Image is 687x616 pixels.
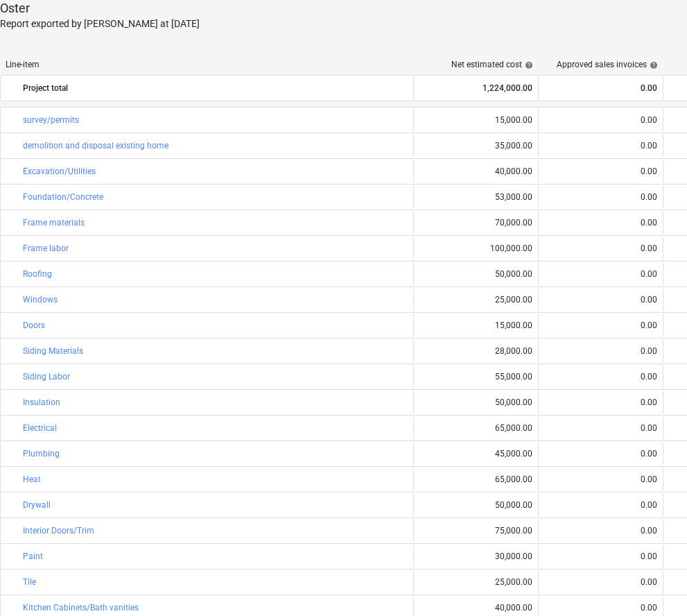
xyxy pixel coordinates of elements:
div: 30,000.00 [419,551,532,561]
div: 25,000.00 [419,295,532,305]
div: 0.00 [544,192,657,202]
a: Insulation [23,397,60,407]
div: 0.00 [544,449,657,459]
div: 0.00 [544,551,657,561]
div: 0.00 [544,243,657,253]
div: 15,000.00 [419,115,532,125]
a: Siding Materials [23,346,83,356]
div: 0.00 [544,77,657,99]
div: 0.00 [544,500,657,510]
div: 0.00 [544,397,657,407]
div: 40,000.00 [419,603,532,613]
div: 0.00 [544,577,657,587]
a: Excavation/Utilities [23,166,96,176]
div: 28,000.00 [419,346,532,356]
div: 0.00 [544,423,657,433]
div: 75,000.00 [419,526,532,536]
div: 70,000.00 [419,218,532,228]
div: 0.00 [544,269,657,279]
div: 0.00 [544,115,657,125]
div: 0.00 [544,346,657,356]
div: 0.00 [544,474,657,484]
div: 50,000.00 [419,500,532,510]
a: Roofing [23,269,52,279]
a: Paint [23,551,43,561]
a: survey/permits [23,115,79,125]
div: Net estimated cost [451,60,533,69]
div: 53,000.00 [419,192,532,202]
div: Approved sales invoices [557,60,658,69]
a: Windows [23,295,58,305]
div: 45,000.00 [419,449,532,459]
div: 55,000.00 [419,372,532,382]
a: Foundation/Concrete [23,192,103,202]
a: Frame labor [23,243,69,253]
a: Siding Labor [23,372,70,382]
div: 0.00 [544,603,657,613]
div: 1,224,000.00 [419,77,532,99]
span: help [522,61,533,69]
div: 50,000.00 [419,397,532,407]
div: 100,000.00 [419,243,532,253]
a: Plumbing [23,449,60,459]
a: Doors [23,320,45,330]
a: Frame materials [23,218,85,228]
a: Electrical [23,423,57,433]
a: Heat [23,474,41,484]
div: 0.00 [544,141,657,151]
a: Tile [23,577,36,587]
iframe: Chat Widget [618,549,687,616]
a: Kitchen Cabinets/Bath vanities [23,603,139,613]
a: Drywall [23,500,51,510]
a: demolition and disposal existing home [23,141,168,151]
div: 0.00 [544,526,657,536]
div: 35,000.00 [419,141,532,151]
div: 0.00 [544,295,657,305]
div: 50,000.00 [419,269,532,279]
a: Interior Doors/Trim [23,526,94,536]
div: 0.00 [544,372,657,382]
span: help [647,61,658,69]
div: Project total [23,77,408,99]
div: 15,000.00 [419,320,532,330]
div: 40,000.00 [419,166,532,176]
div: 65,000.00 [419,423,532,433]
div: 0.00 [544,218,657,228]
div: 0.00 [544,166,657,176]
div: 65,000.00 [419,474,532,484]
div: 25,000.00 [419,577,532,587]
div: 0.00 [544,320,657,330]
